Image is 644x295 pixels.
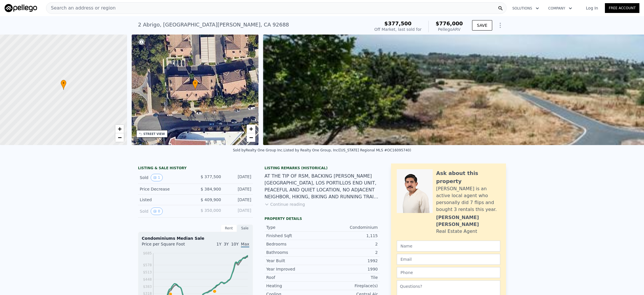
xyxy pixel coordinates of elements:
span: $ 384,900 [201,187,221,191]
div: Year Built [266,258,322,264]
span: $ 350,000 [201,208,221,213]
div: 2 [322,241,378,247]
div: Heating [266,283,322,289]
div: Off Market, last sold for [374,26,421,32]
span: 10Y [231,242,239,246]
div: Price Decrease [140,186,191,192]
span: • [61,81,66,86]
div: Bedrooms [266,241,322,247]
div: Condominiums Median Sale [142,235,249,241]
button: Show Options [494,20,506,31]
div: [DATE] [226,174,251,181]
div: AT THE TIP OF RSM, BACKING [PERSON_NAME][GEOGRAPHIC_DATA], LOS PORTILLOS END UNIT, PEACEFUL AND Q... [264,173,379,200]
button: View historical data [151,174,163,181]
a: Log In [579,5,605,11]
div: Fireplace(s) [322,283,378,289]
span: − [249,134,253,141]
div: Condominium [322,224,378,230]
div: Real Estate Agent [436,228,477,235]
a: Zoom in [247,125,255,133]
div: [PERSON_NAME] [PERSON_NAME] [436,214,500,228]
div: Sold [140,208,191,215]
div: Rent [221,224,237,232]
div: Year Improved [266,266,322,272]
div: 2 [322,250,378,255]
div: [DATE] [226,197,251,203]
input: Name [397,241,500,252]
div: LISTING & SALE HISTORY [138,166,253,172]
div: 1,115 [322,233,378,239]
button: Continue reading [264,201,305,207]
span: + [249,125,253,132]
tspan: $448 [143,277,152,281]
div: 1990 [322,266,378,272]
a: Zoom out [247,133,255,142]
div: Sold [140,174,191,181]
div: Roof [266,275,322,280]
img: Pellego [5,4,37,12]
div: Bathrooms [266,250,322,255]
div: Listed by Realty One Group, Inc ([US_STATE] Regional MLS #OC16095740) [283,148,411,152]
div: STREET VIEW [143,132,165,136]
a: Free Account [605,3,639,13]
span: $ 377,500 [201,174,221,179]
div: [PERSON_NAME] is an active local agent who personally did 7 flips and bought 3 rentals this year. [436,185,500,213]
div: Ask about this property [436,169,500,185]
button: SAVE [472,20,492,31]
div: 2 Abrigo , [GEOGRAPHIC_DATA][PERSON_NAME] , CA 92688 [138,21,289,29]
span: + [118,125,121,132]
button: Company [544,3,577,14]
span: Search an address or region [46,5,116,12]
div: [DATE] [226,186,251,192]
div: Sold by Realty One Group Inc . [233,148,283,152]
span: 3Y [224,242,229,246]
tspan: $513 [143,270,152,274]
button: View historical data [151,208,163,215]
span: $377,500 [384,20,412,26]
input: Phone [397,267,500,278]
div: Listing Remarks (Historical) [264,166,379,170]
tspan: $383 [143,285,152,289]
div: Pellego ARV [436,26,463,32]
tspan: $578 [143,263,152,267]
span: $776,000 [436,20,463,26]
div: Property details [264,216,379,221]
div: Sale [237,224,253,232]
div: Finished Sqft [266,233,322,239]
div: Type [266,224,322,230]
div: • [192,80,198,90]
div: Listed [140,197,191,203]
div: 1992 [322,258,378,264]
div: • [61,80,66,90]
tspan: $685 [143,251,152,255]
button: Solutions [508,3,544,14]
div: Tile [322,275,378,280]
a: Zoom in [115,125,124,133]
span: • [192,81,198,86]
span: − [118,134,121,141]
div: [DATE] [226,208,251,215]
span: $ 409,900 [201,197,221,202]
a: Zoom out [115,133,124,142]
span: 1Y [216,242,221,246]
span: Max [241,242,249,248]
div: Price per Square Foot [142,241,195,250]
input: Email [397,254,500,265]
